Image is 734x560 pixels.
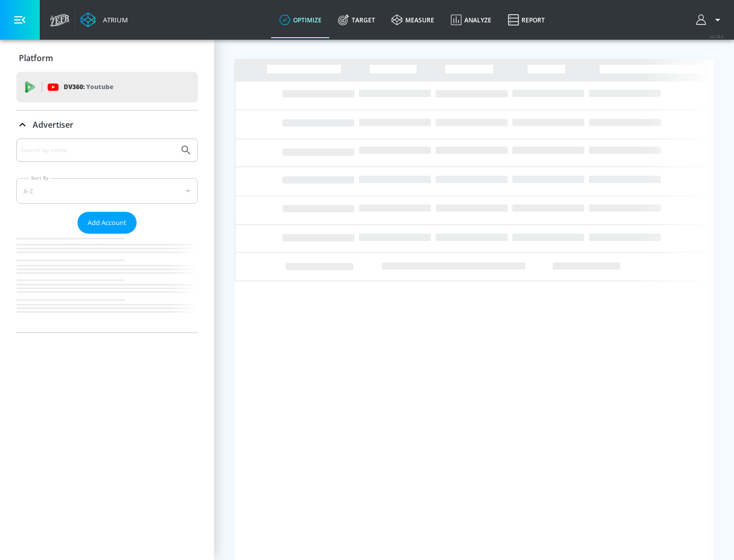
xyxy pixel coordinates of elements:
[16,72,198,102] div: DV360: Youtube
[99,15,128,24] div: Atrium
[81,12,128,27] a: Atrium
[20,144,175,157] input: Search by name
[86,81,113,92] p: Youtube
[16,44,198,72] div: Platform
[29,175,51,181] label: Sort By
[16,110,198,139] div: Advertiser
[16,138,198,332] div: Advertiser
[330,2,383,38] a: Target
[77,212,137,234] button: Add Account
[271,2,330,38] a: optimize
[500,2,553,38] a: Report
[19,52,53,64] p: Platform
[710,34,724,39] span: v 4.28.0
[383,2,442,38] a: measure
[16,178,198,204] div: A-Z
[442,2,500,38] a: Analyze
[64,81,113,93] p: DV360:
[88,217,126,229] span: Add Account
[16,234,198,332] nav: list of Advertiser
[33,119,73,130] p: Advertiser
